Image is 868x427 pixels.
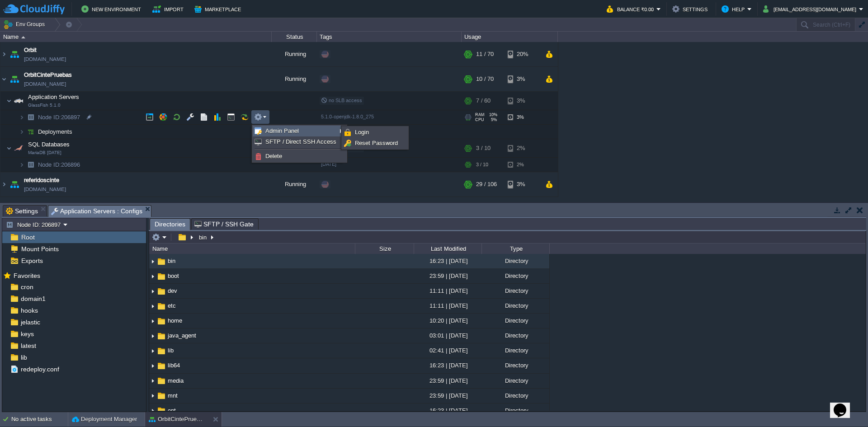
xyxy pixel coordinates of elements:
[166,257,177,265] a: bin
[19,257,44,265] a: Exports
[149,254,156,268] img: AMDAwAAAACH5BAEAAAAALAAAAAABAAEAAAICRAEAOw==
[414,374,481,388] div: 23:59 | [DATE]
[149,314,156,328] img: AMDAwAAAACH5BAEAAAAALAAAAAABAAEAAAICRAEAOw==
[19,330,35,338] a: keys
[414,343,481,357] div: 02:41 | [DATE]
[166,317,184,324] a: home
[149,359,156,373] img: AMDAwAAAACH5BAEAAAAALAAAAAABAAEAAAICRAEAOw==
[763,4,859,14] button: [EMAIL_ADDRESS][DOMAIN_NAME]
[343,127,407,137] a: Login
[19,283,35,291] a: cron
[356,244,414,254] div: Size
[21,36,25,38] img: AMDAwAAAACH5BAEAAAAALAAAAAABAAEAAAICRAEAOw==
[3,18,48,31] button: Env Groups
[722,4,747,14] button: Help
[37,161,81,169] a: Node ID:206896
[8,42,21,66] img: AMDAwAAAACH5BAEAAAAALAAAAAABAAEAAAICRAEAOw==
[481,328,549,343] div: Directory
[0,67,8,91] img: AMDAwAAAACH5BAEAAAAALAAAAAABAAEAAAICRAEAOw==
[19,365,61,373] a: redeploy.conf
[272,42,317,66] div: Running
[166,287,179,295] a: dev
[28,103,61,108] span: GlassFish 5.1.0
[476,42,494,66] div: 11 / 70
[414,358,481,372] div: 16:23 | [DATE]
[475,117,484,122] span: CPU
[19,306,39,314] a: hooks
[19,233,36,241] span: Root
[149,329,156,343] img: AMDAwAAAACH5BAEAAAAALAAAAAABAAEAAAICRAEAOw==
[24,158,37,172] img: AMDAwAAAACH5BAEAAAAALAAAAAABAAEAAAICRAEAOw==
[149,269,156,283] img: AMDAwAAAACH5BAEAAAAALAAAAAABAAEAAAICRAEAOw==
[19,158,24,172] img: AMDAwAAAACH5BAEAAAAALAAAAAABAAEAAAICRAEAOw==
[24,55,66,64] a: [DOMAIN_NAME]
[8,67,21,91] img: AMDAwAAAACH5BAEAAAAALAAAAAABAAEAAAICRAEAOw==
[481,284,549,298] div: Directory
[414,254,481,268] div: 16:23 | [DATE]
[37,113,81,121] span: 206897
[508,42,537,66] div: 20%
[149,389,156,403] img: AMDAwAAAACH5BAEAAAAALAAAAAABAAEAAAICRAEAOw==
[166,302,177,310] a: etc
[155,219,185,230] span: Directories
[38,161,61,168] span: Node ID:
[355,140,398,146] span: Reset Password
[19,318,42,326] a: jelastic
[272,32,316,42] div: Status
[481,269,549,283] div: Directory
[508,110,537,124] div: 3%
[475,113,485,117] span: RAM
[166,361,181,369] span: lib64
[166,377,185,385] a: media
[198,233,209,241] button: bin
[149,231,866,244] input: Click to enter the path
[8,172,21,197] img: AMDAwAAAACH5BAEAAAAALAAAAAABAAEAAAICRAEAOw==
[481,314,549,328] div: Directory
[156,272,166,282] img: AMDAwAAAACH5BAEAAAAALAAAAAABAAEAAAICRAEAOw==
[0,42,8,66] img: AMDAwAAAACH5BAEAAAAALAAAAAABAAEAAAICRAEAOw==
[19,245,60,253] a: Mount Points
[1,32,271,42] div: Name
[156,286,166,296] img: AMDAwAAAACH5BAEAAAAALAAAAAABAAEAAAICRAEAOw==
[508,158,537,172] div: 2%
[476,92,491,110] div: 7 / 60
[414,314,481,328] div: 10:20 | [DATE]
[476,172,497,197] div: 29 / 106
[481,389,549,403] div: Directory
[81,4,144,14] button: New Environment
[476,158,488,172] div: 3 / 10
[414,404,481,418] div: 16:23 | [DATE]
[27,94,80,100] a: Application ServersGlassFish 5.1.0
[156,361,166,371] img: AMDAwAAAACH5BAEAAAAALAAAAAABAAEAAAICRAEAOw==
[6,92,12,110] img: AMDAwAAAACH5BAEAAAAALAAAAAABAAEAAAICRAEAOw==
[607,4,656,14] button: Balance ₹0.00
[6,221,63,229] button: Node ID: 206897
[12,139,25,157] img: AMDAwAAAACH5BAEAAAAALAAAAAABAAEAAAICRAEAOw==
[265,153,282,160] span: Delete
[149,299,156,313] img: AMDAwAAAACH5BAEAAAAALAAAAAABAAEAAAICRAEAOw==
[24,46,37,55] span: Orbit
[24,185,66,194] a: [DOMAIN_NAME]
[24,80,66,89] a: [DOMAIN_NAME]
[166,407,177,414] span: opt
[12,272,42,280] span: Favorites
[253,151,346,161] a: Delete
[149,374,156,388] img: AMDAwAAAACH5BAEAAAAALAAAAAABAAEAAAICRAEAOw==
[24,176,59,185] span: referidoscinte
[24,70,72,80] a: OrbitCintePruebas
[166,272,180,280] a: boot
[272,67,317,91] div: Running
[149,404,156,418] img: AMDAwAAAACH5BAEAAAAALAAAAAABAAEAAAICRAEAOw==
[37,113,81,121] a: Node ID:206897
[166,392,179,399] a: mnt
[12,92,25,110] img: AMDAwAAAACH5BAEAAAAALAAAAAABAAEAAAICRAEAOw==
[19,295,47,303] a: domain1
